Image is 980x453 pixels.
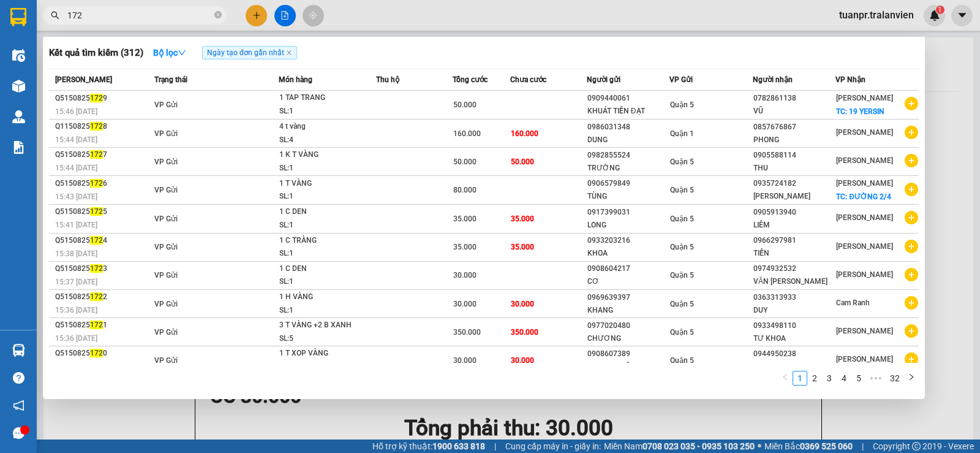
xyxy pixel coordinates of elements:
span: right [908,373,915,381]
div: 0974932532 [753,262,835,275]
div: 0905913940 [753,206,835,219]
li: 3 [822,371,837,386]
span: 15:36 [DATE] [55,334,97,343]
div: TIẾN [753,247,835,260]
span: 172 [90,321,103,329]
a: 5 [852,371,865,385]
span: search [51,11,59,20]
div: QUANG XE ÔM [587,360,669,373]
div: SL: 1 [279,190,371,204]
span: [PERSON_NAME] [55,75,112,84]
div: 1 H VÀNG [279,291,371,304]
span: left [782,373,789,381]
li: Next 5 Pages [866,371,886,386]
li: 1 [793,371,807,386]
span: 172 [90,150,103,159]
img: warehouse-icon [12,49,25,62]
span: Quận 1 [670,129,694,138]
span: 35.000 [511,215,534,223]
b: [DOMAIN_NAME] [103,47,168,56]
div: 0782861138 [753,92,835,105]
span: Chưa cước [510,75,546,84]
span: VP Gửi [154,243,178,251]
span: [PERSON_NAME] [836,270,893,279]
span: VP Gửi [154,158,178,166]
span: [PERSON_NAME] [836,355,893,364]
span: Món hàng [279,75,312,84]
div: TÙNG [587,190,669,203]
span: [PERSON_NAME] [836,327,893,335]
img: warehouse-icon [12,344,25,357]
li: (c) 2017 [103,58,168,74]
div: 0966297981 [753,234,835,247]
span: TC: 19 YERSIN [836,107,884,116]
li: 32 [886,371,904,386]
span: plus-circle [905,126,918,139]
div: CHƯƠNG [587,332,669,345]
div: Q5150825 3 [55,262,151,275]
li: 4 [837,371,851,386]
div: 0909440061 [587,92,669,105]
div: Q5150825 6 [55,177,151,190]
span: Trạng thái [154,75,187,84]
span: VP Gửi [154,300,178,308]
span: Quận 5 [670,328,694,337]
a: 32 [886,371,903,385]
span: 50.000 [453,158,477,166]
span: [PERSON_NAME] [836,94,893,102]
li: Next Page [904,371,919,386]
div: CƠ [587,275,669,288]
div: SL: 1 [279,247,371,261]
b: Trà Lan Viên - Gửi khách hàng [75,18,121,139]
img: solution-icon [12,141,25,154]
div: 0977020480 [587,319,669,332]
span: 35.000 [511,243,534,251]
span: VP Gửi [154,101,178,109]
button: Bộ lọcdown [143,43,196,63]
div: TRANG [753,360,835,373]
div: Q5150825 1 [55,319,151,332]
span: 172 [90,94,103,102]
div: Q5150825 0 [55,347,151,360]
div: DUY [753,304,835,317]
span: VP Gửi [154,356,178,365]
span: [PERSON_NAME] [836,213,893,222]
button: left [778,371,793,386]
span: [PERSON_NAME] [836,128,893,137]
div: 0935724182 [753,177,835,190]
span: 172 [90,207,103,216]
div: DUNG [587,134,669,147]
div: Q5150825 9 [55,92,151,105]
span: Thu hộ [376,75,399,84]
span: [PERSON_NAME] [836,156,893,165]
div: 0969639397 [587,291,669,304]
span: plus-circle [905,183,918,196]
span: 160.000 [453,129,481,138]
span: Quận 5 [670,186,694,194]
div: 0944950238 [753,348,835,360]
div: 0933498110 [753,319,835,332]
span: close-circle [214,10,222,21]
span: notification [13,400,24,411]
span: 15:46 [DATE] [55,107,97,116]
a: 4 [837,371,851,385]
div: TƯ KHOA [753,332,835,345]
span: 15:37 [DATE] [55,278,97,286]
div: 1 C DEN [279,205,371,219]
input: Tìm tên, số ĐT hoặc mã đơn [67,9,212,22]
button: right [904,371,919,386]
div: 0363313933 [753,291,835,304]
a: 3 [823,371,836,385]
div: 3 T VÀNG +2 B XANH [279,319,371,332]
span: 172 [90,264,103,273]
span: 15:38 [DATE] [55,249,97,258]
span: Quận 5 [670,356,694,365]
div: [PERSON_NAME] [753,190,835,203]
span: 15:35 [DATE] [55,362,97,371]
span: 15:41 [DATE] [55,221,97,229]
div: SL: 1 [279,162,371,175]
span: 15:44 [DATE] [55,164,97,172]
div: 0905588114 [753,149,835,162]
div: 0933203216 [587,234,669,247]
div: 0906579849 [587,177,669,190]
